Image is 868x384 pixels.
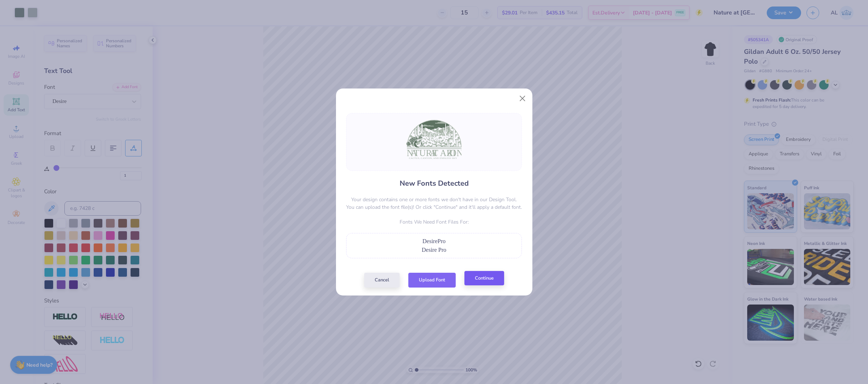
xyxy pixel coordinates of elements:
p: Fonts We Need Font Files For: [346,218,522,226]
h4: New Fonts Detected [400,178,469,189]
span: DesirePro [422,238,446,244]
button: Close [515,92,529,105]
span: Desire Pro [422,247,446,253]
button: Continue [464,271,504,286]
p: Your design contains one or more fonts we don't have in our Design Tool. You can upload the font ... [346,196,522,211]
button: Cancel [364,273,400,288]
button: Upload Font [408,273,456,288]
